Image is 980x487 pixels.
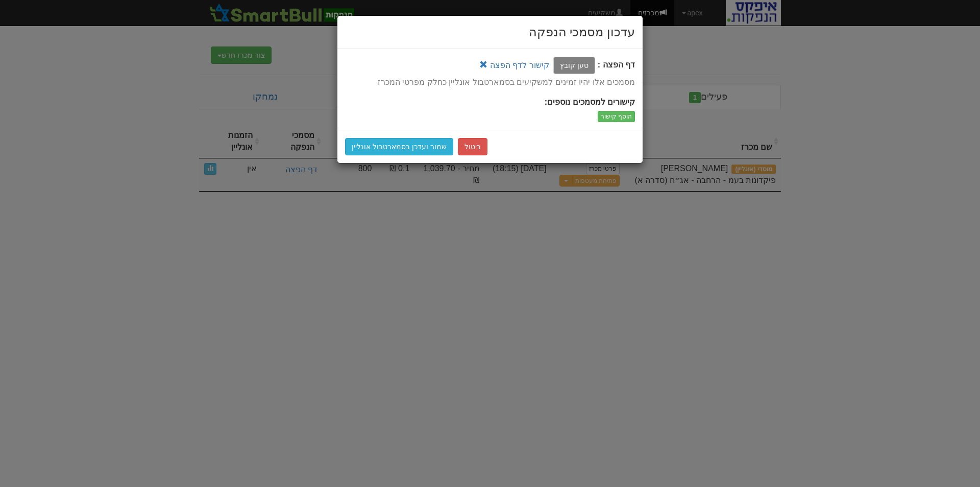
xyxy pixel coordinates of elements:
strong: דף הפצה : [598,61,635,69]
button: ביטול [458,138,487,155]
strong: קישורים למסמכים נוספים: [545,98,635,106]
button: שמור ועדכן בסמארטבול אונליין [345,138,453,155]
button: הוסף קישור [598,111,635,122]
span: מסמכים אלו יהיו זמינים למשקיעים בסמארטבול אונליין כחלק מפרטי המכרז [378,78,635,86]
label: טען קובץ [553,57,595,74]
a: קישור לדף הפצה [490,61,549,69]
h1: עדכון מסמכי הנפקה [345,24,635,41]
